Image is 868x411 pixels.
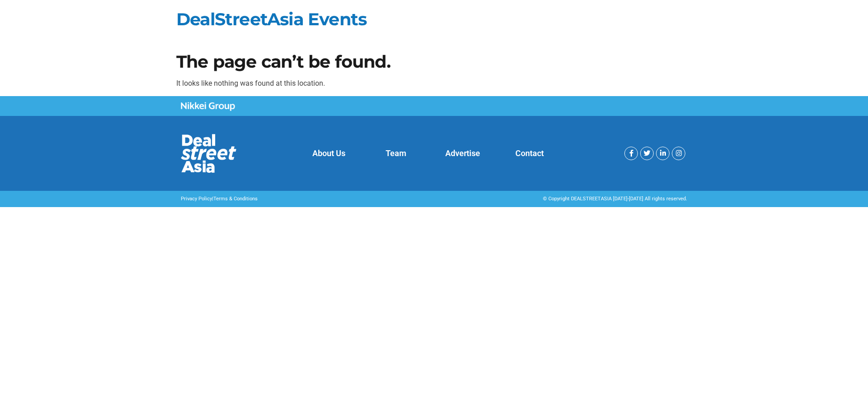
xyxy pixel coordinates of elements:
[181,196,212,202] a: Privacy Policy
[176,53,692,70] h1: The page can’t be found.
[445,148,480,158] a: Advertise
[181,195,429,203] p: |
[176,9,367,30] a: DealStreetAsia Events
[515,148,544,158] a: Contact
[312,148,345,158] a: About Us
[213,196,258,202] a: Terms & Conditions
[176,78,692,89] p: It looks like nothing was found at this location.
[439,195,687,203] div: © Copyright DEALSTREETASIA [DATE]-[DATE] All rights reserved.
[181,102,235,111] img: Nikkei Group
[386,148,406,158] a: Team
